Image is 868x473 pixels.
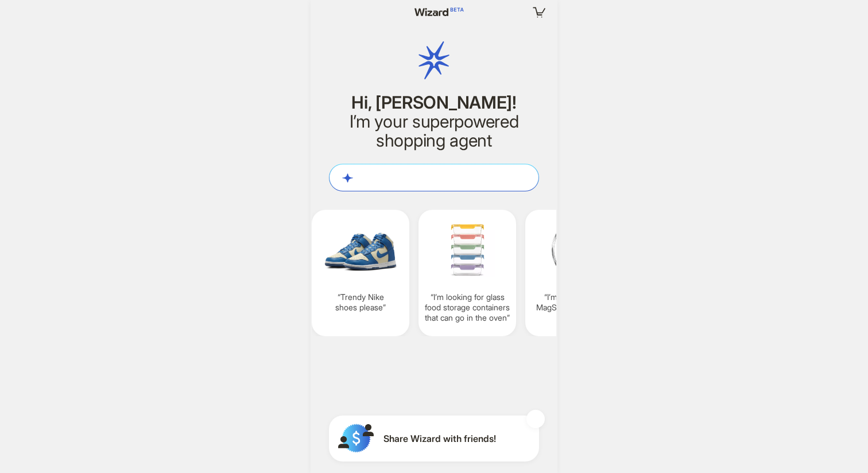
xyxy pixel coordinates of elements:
div: I’m looking for glass food storage containers that can go in the oven [418,210,516,336]
div: Trendy Nike shoes please [312,210,409,336]
img: I'm%20looking%20for%20a%20MagSafe%20pop%20socket-66ee9958.png [530,217,618,283]
img: I'm%20looking%20for%20glass%20food%20storage%20containers%20that%20can%20go%20in%20the%20oven-8aa... [423,217,511,283]
img: Trendy%20Nike%20shoes%20please-499f93c8.png [316,217,405,283]
q: I’m looking for a MagSafe pop socket [530,292,618,313]
button: Share Wizard with friends! [329,416,539,462]
h2: I’m your superpowered shopping agent [329,112,539,150]
span: Share Wizard with friends! [383,433,496,445]
h1: Hi, [PERSON_NAME]! [329,93,539,112]
div: I’m looking for a MagSafe pop socket [525,210,623,336]
q: Trendy Nike shoes please [316,292,405,313]
q: I’m looking for glass food storage containers that can go in the oven [423,292,511,324]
